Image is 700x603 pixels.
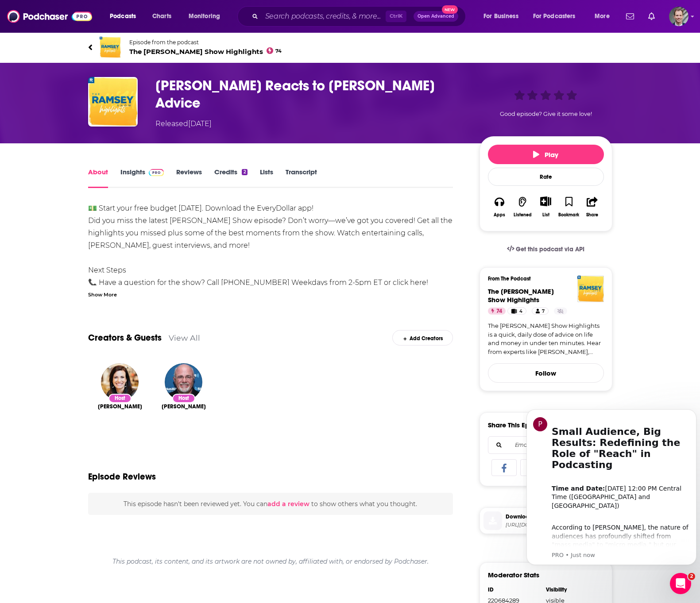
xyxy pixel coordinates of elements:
button: Listened [511,191,534,223]
a: Creators & Guests [88,332,162,343]
button: add a review [267,499,309,509]
a: Rachel Cruze [98,403,142,410]
div: Host [172,394,195,403]
div: This podcast, its content, and its artwork are not owned by, affiliated with, or endorsed by Podc... [88,550,453,572]
button: open menu [104,9,147,23]
div: Search followers [488,436,604,454]
a: Share on X/Twitter [520,459,546,476]
span: Play [533,150,558,159]
span: Charts [152,10,171,23]
img: Rachel Cruze [101,363,139,401]
button: Play [488,145,604,164]
button: Show More Button [537,196,555,206]
div: ID [488,586,540,593]
span: 74 [496,307,502,316]
a: The Ramsey Show Highlights [488,287,554,304]
button: open menu [527,9,588,23]
iframe: Intercom live chat [670,573,691,594]
button: Open AdvancedNew [414,11,458,22]
div: Visibility [546,586,598,593]
a: The [PERSON_NAME] Show Highlights is a quick, daily dose of advice on life and money in under ten... [488,322,604,356]
a: InsightsPodchaser Pro [120,168,164,188]
a: 4 [507,307,526,315]
img: User Profile [669,7,688,26]
span: Get this podcast via API [516,246,584,253]
a: Credits2 [214,168,247,188]
a: About [88,168,108,188]
span: Download Audio File [506,513,608,521]
span: For Business [483,10,518,23]
span: For Podcasters [533,10,576,23]
a: Lists [260,168,273,188]
div: Bookmark [558,212,579,218]
h3: Share This Episode [488,421,547,429]
span: Podcasts [110,10,136,23]
span: Logged in as kwerderman [669,7,688,26]
span: 2 [688,573,695,580]
input: Email address or username... [495,437,596,453]
span: Monitoring [189,10,220,23]
span: This episode hasn't been reviewed yet. You can to show others what you thought. [124,500,417,508]
a: 74 [488,307,506,315]
span: The [PERSON_NAME] Show Highlights [488,287,554,304]
span: The [PERSON_NAME] Show Highlights [129,47,282,56]
h3: Moderator Stats [488,571,539,579]
h3: From The Podcast [488,276,597,282]
a: Dave Ramsey [162,403,206,410]
input: Search podcasts, credits, & more... [262,9,386,23]
span: Ctrl K [386,11,406,22]
div: Search podcasts, credits, & more... [246,6,474,27]
img: The Ramsey Show Highlights [577,276,604,302]
div: List [542,212,549,218]
a: Share on Facebook [491,459,517,476]
button: Show profile menu [669,7,688,26]
span: 7 [542,307,545,316]
button: open menu [477,9,530,23]
img: The Ramsey Show Highlights [100,37,121,58]
div: Released [DATE] [155,119,212,129]
a: The Ramsey Show HighlightsEpisode from the podcastThe [PERSON_NAME] Show Highlights74 [88,37,612,58]
iframe: Intercom notifications message [523,401,700,570]
button: Follow [488,363,604,383]
div: Apps [494,212,505,218]
div: Add Creators [392,330,453,346]
img: Dave Ramsey Reacts to Dave Ramsey’s Advice [88,77,138,127]
h3: Episode Reviews [88,471,156,482]
span: [PERSON_NAME] [162,403,206,410]
h1: Dave Ramsey Reacts to Dave Ramsey’s Advice [155,77,465,111]
img: Podchaser - Follow, Share and Rate Podcasts [7,8,92,25]
span: Open Advanced [418,14,454,19]
a: Get this podcast via API [500,238,592,260]
span: https://pdst.fm/e/chrt.fm/track/45255/traffic.megaphone.fm/RM9183716248.mp3?updated=1723561347 [506,522,608,528]
span: Episode from the podcast [129,39,282,46]
span: More [595,10,610,23]
div: 💵 Start your free budget [DATE]. Download the EveryDollar app! Did you miss the latest [PERSON_NA... [88,202,453,462]
button: open menu [588,9,621,23]
img: Dave Ramsey [165,363,202,401]
img: Podchaser Pro [149,169,164,176]
span: 4 [519,307,522,316]
button: open menu [182,9,232,23]
div: Show More ButtonList [534,191,557,223]
span: New [442,5,458,14]
div: Rate [488,168,604,186]
span: Good episode? Give it some love! [500,111,592,117]
button: Apps [488,191,511,223]
div: Host [108,394,131,403]
a: 7 [532,307,549,315]
a: Reviews [176,168,202,188]
a: Show notifications dropdown [623,9,638,24]
a: Download Audio File[URL][DOMAIN_NAME][DOMAIN_NAME][DOMAIN_NAME] [483,511,608,530]
span: 74 [275,49,282,53]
